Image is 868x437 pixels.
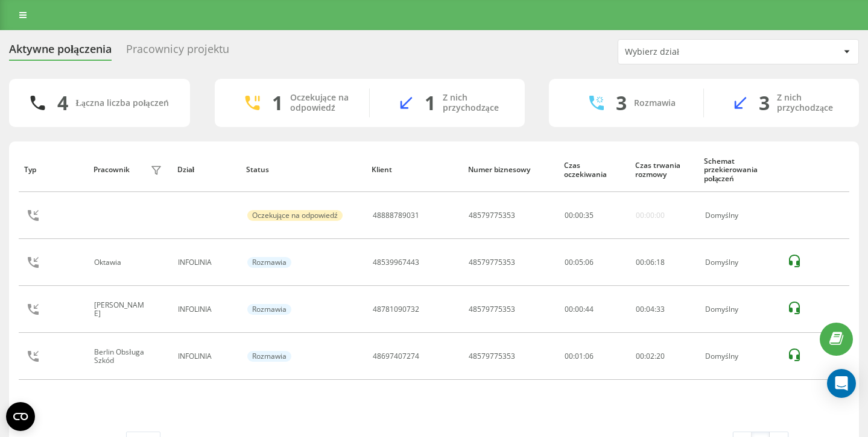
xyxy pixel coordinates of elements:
div: 3 [759,91,770,114]
span: 00 [636,351,644,361]
div: 00:05:06 [565,258,622,267]
div: 48579775353 [469,305,515,314]
div: Rozmawia [247,304,291,315]
div: Domyślny [705,258,774,267]
div: Z nich przychodzące [777,93,841,113]
div: Domyślny [705,352,774,361]
div: Aktywne połączenia [9,43,112,61]
span: 00 [636,304,644,314]
div: Berlin Obsługa Szkód [94,348,147,365]
span: 02 [646,351,654,361]
div: Pracownicy projektu [126,43,229,61]
div: Status [246,166,361,174]
div: 3 [616,91,627,114]
span: 00 [565,210,573,220]
div: Wybierz dział [625,47,769,57]
div: 48697407274 [373,352,419,361]
div: Typ [24,166,81,174]
span: 00 [636,257,644,267]
button: Open CMP widget [6,402,35,431]
div: 48539967443 [373,258,419,267]
div: Rozmawia [247,257,291,268]
div: : : [565,211,594,220]
div: 1 [425,91,436,114]
div: [PERSON_NAME] [94,301,147,318]
span: 20 [656,351,665,361]
div: 00:00:00 [636,211,665,220]
div: Domyślny [705,305,774,314]
div: Schemat przekierowania połączeń [704,157,775,183]
div: INFOLINIA [178,352,233,361]
div: Z nich przychodzące [443,93,507,113]
div: Oktawia [94,258,124,267]
div: Czas trwania rozmowy [635,161,692,179]
div: : : [636,258,665,267]
div: Domyślny [705,211,774,220]
div: Dział [177,166,235,174]
span: 04 [646,304,654,314]
div: Rozmawia [247,351,291,362]
div: 48781090732 [373,305,419,314]
div: Numer biznesowy [468,166,553,174]
span: 18 [656,257,665,267]
div: 48579775353 [469,211,515,220]
span: 33 [656,304,665,314]
div: 48579775353 [469,258,515,267]
div: 48888789031 [373,211,419,220]
span: 35 [585,210,594,220]
div: 00:00:44 [565,305,622,314]
div: Oczekujące na odpowiedź [290,93,351,113]
span: 00 [575,210,583,220]
div: Czas oczekiwania [564,161,624,179]
div: Pracownik [93,166,130,174]
div: Łączna liczba połączeń [75,98,168,108]
div: INFOLINIA [178,305,233,314]
div: 00:01:06 [565,352,622,361]
div: Rozmawia [634,98,676,108]
span: 06 [646,257,654,267]
div: 48579775353 [469,352,515,361]
div: : : [636,305,665,314]
div: Klient [372,166,456,174]
div: INFOLINIA [178,258,233,267]
div: : : [636,352,665,361]
div: Oczekujące na odpowiedź [247,210,343,221]
div: Open Intercom Messenger [827,369,856,398]
div: 1 [272,91,283,114]
div: 4 [57,91,68,114]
